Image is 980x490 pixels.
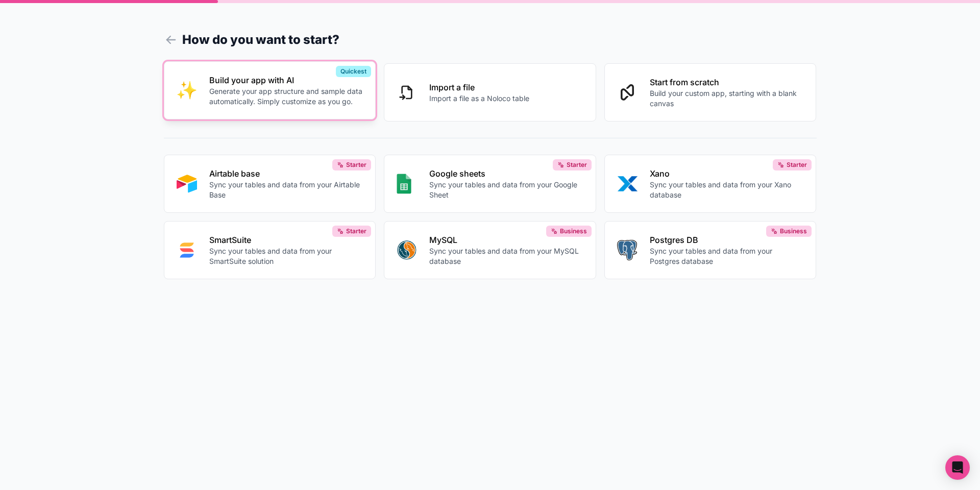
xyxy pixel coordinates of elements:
[177,174,197,194] img: AIRTABLE
[604,155,817,213] button: XANOXanoSync your tables and data from your Xano databaseStarter
[650,76,804,88] p: Start from scratch
[429,81,529,93] p: Import a file
[429,167,583,180] p: Google sheets
[567,161,587,169] span: Starter
[604,63,817,121] button: Start from scratchBuild your custom app, starting with a blank canvas
[209,167,363,180] p: Airtable base
[336,66,371,77] div: Quickest
[177,80,197,101] img: INTERNAL_WITH_AI
[650,88,804,109] p: Build your custom app, starting with a blank canvas
[650,234,804,246] p: Postgres DB
[604,221,817,279] button: POSTGRESPostgres DBSync your tables and data from your Postgres databaseBusiness
[650,246,804,266] p: Sync your tables and data from your Postgres database
[397,240,417,260] img: MYSQL
[209,180,363,200] p: Sync your tables and data from your Airtable Base
[346,227,366,235] span: Starter
[429,246,583,266] p: Sync your tables and data from your MySQL database
[164,31,817,49] h1: How do you want to start?
[617,240,637,260] img: POSTGRES
[650,167,804,180] p: Xano
[209,246,363,266] p: Sync your tables and data from your SmartSuite solution
[787,161,807,169] span: Starter
[780,227,807,235] span: Business
[397,174,411,194] img: GOOGLE_SHEETS
[384,221,596,279] button: MYSQLMySQLSync your tables and data from your MySQL databaseBusiness
[945,455,970,480] div: Open Intercom Messenger
[164,61,376,119] button: INTERNAL_WITH_AIBuild your app with AIGenerate your app structure and sample data automatically. ...
[209,86,363,107] p: Generate your app structure and sample data automatically. Simply customize as you go.
[429,234,583,246] p: MySQL
[209,74,363,86] p: Build your app with AI
[209,234,363,246] p: SmartSuite
[346,161,366,169] span: Starter
[384,155,596,213] button: GOOGLE_SHEETSGoogle sheetsSync your tables and data from your Google SheetStarter
[617,174,638,194] img: XANO
[164,155,376,213] button: AIRTABLEAirtable baseSync your tables and data from your Airtable BaseStarter
[177,240,197,260] img: SMART_SUITE
[429,180,583,200] p: Sync your tables and data from your Google Sheet
[384,63,596,121] button: Import a fileImport a file as a Noloco table
[429,93,529,104] p: Import a file as a Noloco table
[650,180,804,200] p: Sync your tables and data from your Xano database
[164,221,376,279] button: SMART_SUITESmartSuiteSync your tables and data from your SmartSuite solutionStarter
[560,227,587,235] span: Business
